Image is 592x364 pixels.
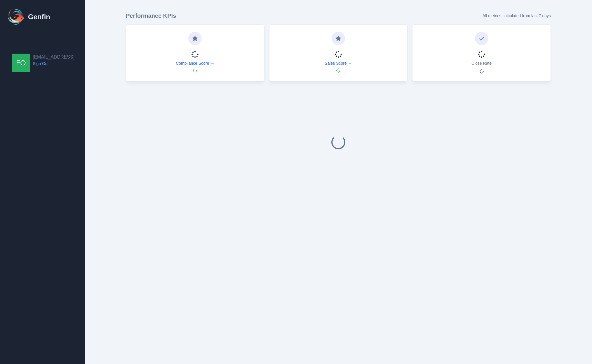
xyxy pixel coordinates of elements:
img: Logo [7,8,26,26]
a: Sales Score → [325,60,352,66]
p: All metrics calculated from last 7 days [483,13,551,19]
a: Sign Out [33,61,74,66]
img: founders@genfin.ai [12,54,30,72]
h2: [EMAIL_ADDRESS] [33,54,74,61]
h3: Performance KPIs [126,12,176,20]
a: Compliance Score → [176,60,214,66]
p: Close Rate [471,60,492,66]
h1: Genfin [28,12,50,22]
